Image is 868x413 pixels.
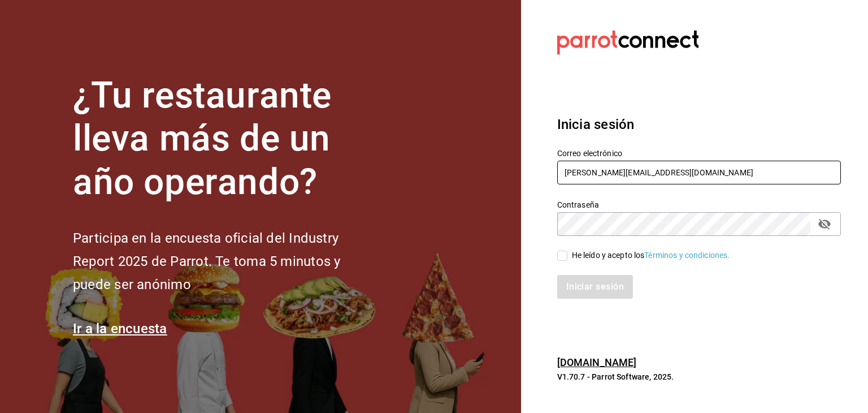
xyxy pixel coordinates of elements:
h2: Participa en la encuesta oficial del Industry Report 2025 de Parrot. Te toma 5 minutos y puede se... [73,227,378,296]
a: Ir a la encuesta [73,321,167,337]
p: V1.70.7 - Parrot Software, 2025. [557,371,841,382]
a: Términos y condiciones. [644,251,730,260]
button: passwordField [815,214,834,234]
div: He leído y acepto los [572,249,730,261]
label: Correo electrónico [557,149,841,157]
label: Contraseña [557,200,841,208]
h3: Inicia sesión [557,114,841,135]
input: Ingresa tu correo electrónico [557,161,841,184]
h1: ¿Tu restaurante lleva más de un año operando? [73,74,378,204]
a: [DOMAIN_NAME] [557,356,637,368]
